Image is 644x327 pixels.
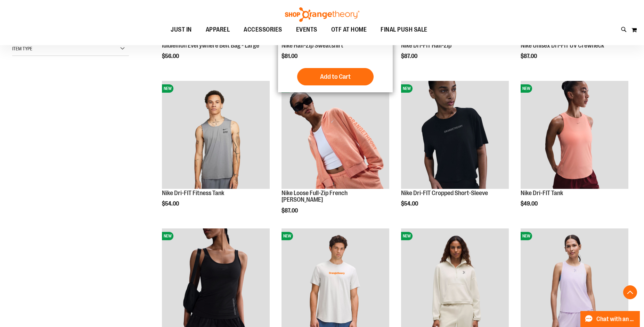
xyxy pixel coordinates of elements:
span: NEW [401,84,413,93]
a: JUST IN [164,22,199,38]
a: EVENTS [289,22,324,38]
div: product [517,77,632,225]
span: OTF AT HOME [331,22,367,37]
img: Nike Dri-FIT Cropped Short-Sleeve [401,81,509,188]
span: Add to Cart [320,73,351,81]
div: product [398,77,512,225]
span: NEW [162,232,173,240]
a: Nike Dri-FIT Cropped Short-SleeveNEW [401,81,509,190]
a: APPAREL [199,22,237,37]
span: Item Type [12,46,32,51]
span: $56.00 [162,53,180,59]
a: Nike Dri-FIT Half-Zip [401,42,451,49]
a: FINAL PUSH SALE [374,22,434,38]
span: NEW [521,232,532,240]
span: NEW [401,232,413,240]
span: FINAL PUSH SALE [381,22,427,37]
div: product [278,77,393,232]
button: Add to Cart [297,68,374,85]
span: $87.00 [521,53,538,59]
span: APPAREL [206,22,230,37]
a: Nike Unisex Dri-FIT UV Crewneck [521,42,604,49]
span: $81.00 [282,53,299,59]
div: product [158,77,273,225]
a: Nike Dri-FIT Tank [521,190,563,196]
span: Chat with an Expert [596,316,636,322]
img: Nike Dri-FIT Tank [521,81,628,188]
span: $54.00 [401,201,419,207]
button: Chat with an Expert [580,311,640,327]
img: Shop Orangetheory [284,7,360,22]
a: Nike Half-Zip Sweatshirt [282,42,343,49]
span: $54.00 [162,201,180,207]
span: EVENTS [296,22,317,37]
a: Nike Dri-FIT Fitness Tank [162,190,224,196]
a: lululemon Everywhere Belt Bag - Large [162,42,259,49]
span: $49.00 [521,201,539,207]
span: JUST IN [171,22,192,37]
span: NEW [282,232,293,240]
span: ACCESSORIES [244,22,282,37]
a: ACCESSORIES [237,22,289,38]
span: NEW [521,84,532,93]
a: Nike Dri-FIT Cropped Short-Sleeve [401,190,488,196]
span: $87.00 [282,208,299,214]
a: Nike Dri-FIT TankNEW [521,81,628,190]
a: OTF AT HOME [324,22,374,38]
img: Nike Loose Full-Zip French Terry Hoodie [282,81,389,188]
a: Nike Loose Full-Zip French Terry HoodieNEW [282,81,389,190]
a: Nike Loose Full-Zip French [PERSON_NAME] [282,190,348,203]
a: Nike Dri-FIT Fitness TankNEW [162,81,270,190]
button: Back To Top [623,285,637,299]
span: $87.00 [401,53,418,59]
img: Nike Dri-FIT Fitness Tank [162,81,270,188]
span: NEW [162,84,173,93]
